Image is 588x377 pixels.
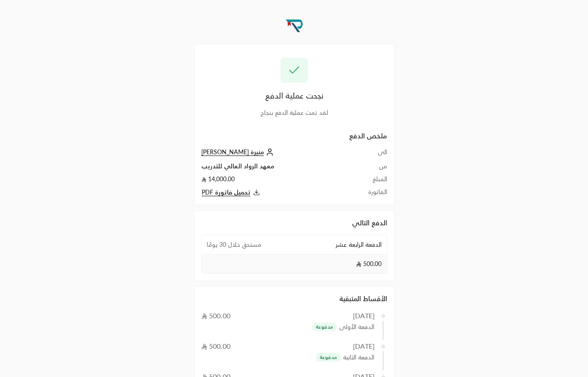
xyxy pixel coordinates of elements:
[201,90,387,102] div: نجحت عملية الدفع
[336,240,382,249] span: الدفعة الرابعة عشر
[353,311,375,321] div: [DATE]
[207,240,261,249] span: مستحق خلال 30 يومًا
[201,342,230,350] span: 500.00
[201,311,230,320] span: 500.00
[201,175,349,188] td: 14,000.00
[201,218,387,228] div: الدفع التالي
[201,148,264,156] span: منيرة [PERSON_NAME]
[349,175,387,188] td: المبلغ
[349,148,387,162] td: الى
[339,323,374,331] span: الدفعة الأولى
[343,353,374,362] span: الدفعة الثانية
[201,108,387,117] div: لقد تمت عملية الدفع بنجاح
[202,188,251,196] span: تحميل فاتورة PDF
[201,131,387,141] h2: ملخص الدفع
[316,323,333,330] span: مدفوعة
[201,148,276,156] a: منيرة [PERSON_NAME]
[201,293,387,304] div: الأقساط المتبقية
[349,162,387,175] td: من
[349,188,387,197] td: الفاتورة
[356,260,382,268] span: 500.00
[201,162,349,175] td: معهد الرواد العالي للتدريب
[201,188,349,197] button: تحميل فاتورة PDF
[283,14,306,37] img: Company Logo
[319,354,337,361] span: مدفوعة
[353,341,375,351] div: [DATE]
